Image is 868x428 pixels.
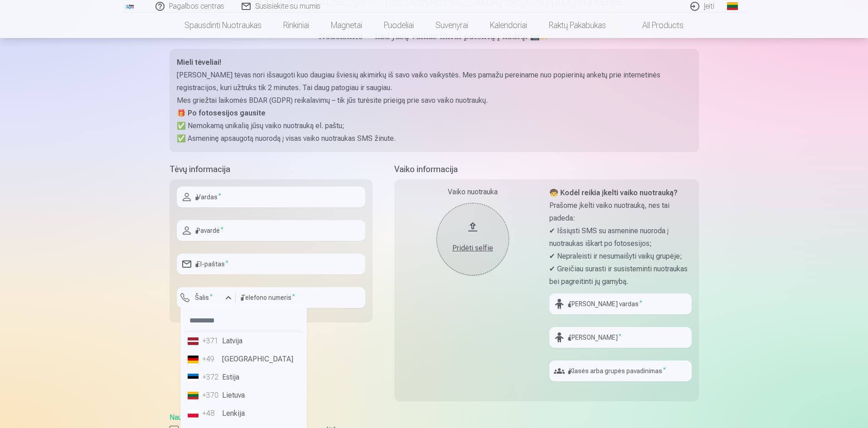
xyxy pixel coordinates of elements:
[177,58,221,67] strong: Mieli tėveliai!
[549,188,678,197] strong: 🧒 Kodėl reikia įkelti vaiko nuotrauką?
[549,250,692,263] p: ✔ Nepraleisti ir nesumaišyti vaikų grupėje;
[191,293,216,302] label: Šalis
[425,13,479,38] a: Suvenyrai
[184,368,303,386] li: Estija
[125,4,135,9] img: /fa2
[538,13,617,38] a: Raktų pakabukas
[177,120,692,132] p: ✅ Nemokamą unikalią jūsų vaiko nuotrauką el. paštu;
[202,390,220,401] div: +370
[202,372,220,383] div: +372
[184,332,303,350] li: Latvija
[549,199,692,225] p: Prašome įkelti vaiko nuotrauką, nes tai padeda:
[170,413,227,422] a: Naudotojo sutartis
[184,404,303,423] li: Lenkija
[170,163,373,176] h5: Tėvų informacija
[320,13,373,38] a: Magnetai
[184,386,303,404] li: Lietuva
[617,13,694,38] a: All products
[177,94,692,107] p: Mes griežtai laikomės BDAR (GDPR) reikalavimų – tik jūs turėsite prieigą prie savo vaiko nuotraukų.
[446,243,500,254] div: Pridėti selfie
[202,336,220,346] div: +371
[177,287,236,308] button: Šalis*
[479,13,538,38] a: Kalendoriai
[177,69,692,94] p: [PERSON_NAME] tėvas nori išsaugoti kuo daugiau šviesių akimirkų iš savo vaiko vaikystės. Mes pama...
[202,354,220,365] div: +49
[184,350,303,368] li: [GEOGRAPHIC_DATA]
[436,203,509,275] button: Pridėti selfie
[174,13,272,38] a: Spausdinti nuotraukas
[272,13,320,38] a: Rinkiniai
[549,225,692,250] p: ✔ Išsiųsti SMS su asmenine nuoroda į nuotraukas iškart po fotosesijos;
[402,187,544,197] div: Vaiko nuotrauka
[373,13,425,38] a: Puodeliai
[394,163,699,176] h5: Vaiko informacija
[177,132,692,145] p: ✅ Asmeninę apsaugotą nuorodą į visas vaiko nuotraukas SMS žinute.
[549,263,692,288] p: ✔ Greičiau surasti ir susisteminti nuotraukas bei pagreitinti jų gamybą.
[177,109,266,117] strong: 🎁 Po fotosesijos gausite
[202,408,220,419] div: +48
